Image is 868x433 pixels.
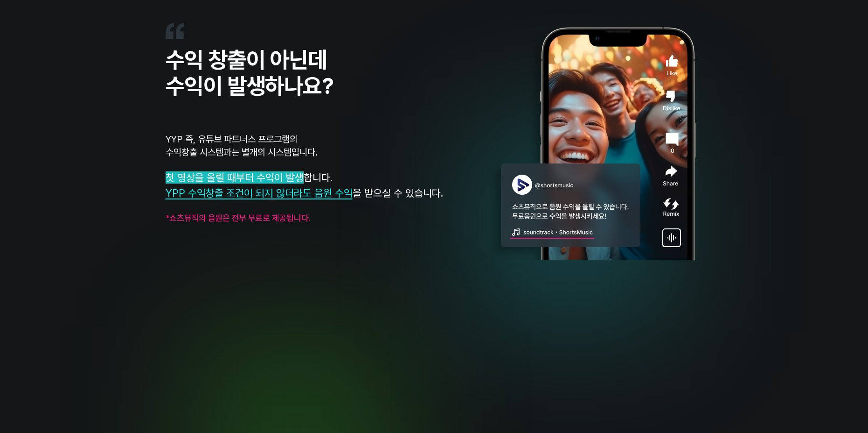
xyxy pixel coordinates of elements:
[166,47,488,99] h3: 수익 창출이 아닌데 수익이 발생하나요?
[353,187,443,199] span: 을 받으실 수 있습니다.
[488,23,703,260] img: 모바일
[166,187,353,199] span: YPP 수익창출 조건이 되지 않더라도 음원 수익
[304,171,333,184] span: 합니다.
[166,171,304,184] span: 첫 영상을 올릴 때부터 수익이 발생
[166,133,488,159] p: YYP 즉, 유튜브 파트너스 프로그램의 수익창출 시스템과는 별개의 시스템입니다.
[166,212,488,224] p: *쇼츠뮤직의 음원은 전부 무료로 제공됩니다.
